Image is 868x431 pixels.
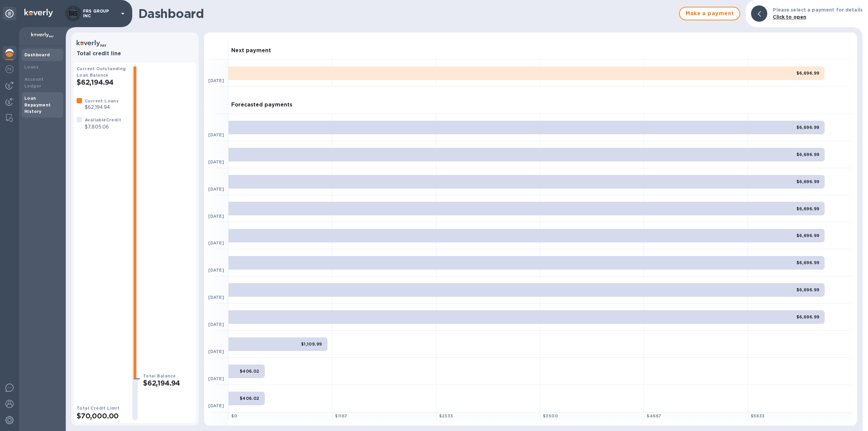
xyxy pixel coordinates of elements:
[796,233,820,238] b: $6,696.99
[85,123,121,131] p: $7,805.06
[77,412,127,420] h2: $70,000.00
[439,413,453,418] b: $ 2333
[685,9,734,18] span: Make a payment
[231,102,292,108] h3: Forecasted payments
[143,373,176,378] b: Total Balance
[77,66,126,78] b: Current Outstanding Loan Balance
[83,9,117,18] p: FRS GROUP INC
[24,52,50,57] b: Dashboard
[143,379,193,387] h2: $62,194.94
[751,413,765,418] b: $ 5833
[85,117,121,122] b: Available Credit
[773,7,863,13] b: Please select a payment for details
[24,64,39,70] b: Loans
[208,349,224,354] b: [DATE]
[796,125,820,130] b: $6,696.99
[208,403,224,408] b: [DATE]
[138,6,676,21] h1: Dashboard
[208,214,224,219] b: [DATE]
[240,396,259,401] b: $406.02
[240,369,259,374] b: $406.02
[208,376,224,381] b: [DATE]
[208,322,224,327] b: [DATE]
[208,295,224,300] b: [DATE]
[5,65,14,73] img: Foreign exchange
[77,51,193,57] h3: Total credit line
[231,413,237,418] b: $ 0
[85,104,119,111] p: $62,194.94
[24,77,44,89] b: Account Ledger
[208,78,224,83] b: [DATE]
[543,413,558,418] b: $ 3500
[24,96,51,114] b: Loan Repayment History
[647,413,661,418] b: $ 4667
[24,9,53,17] img: Logo
[796,71,820,76] b: $6,696.99
[231,47,271,54] h3: Next payment
[208,240,224,246] b: [DATE]
[679,7,740,20] button: Make a payment
[208,132,224,137] b: [DATE]
[773,14,806,20] b: Click to open
[77,78,127,86] h2: $62,194.94
[796,287,820,292] b: $6,696.99
[335,413,347,418] b: $ 1167
[796,260,820,265] b: $6,696.99
[85,98,119,103] b: Current Loans
[208,159,224,164] b: [DATE]
[301,341,322,347] b: $1,109.99
[208,268,224,273] b: [DATE]
[796,206,820,211] b: $6,696.99
[796,152,820,157] b: $6,696.99
[208,187,224,192] b: [DATE]
[77,406,119,411] b: Total Credit Limit
[796,179,820,184] b: $6,696.99
[3,7,16,20] div: Unpin categories
[796,314,820,319] b: $6,696.99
